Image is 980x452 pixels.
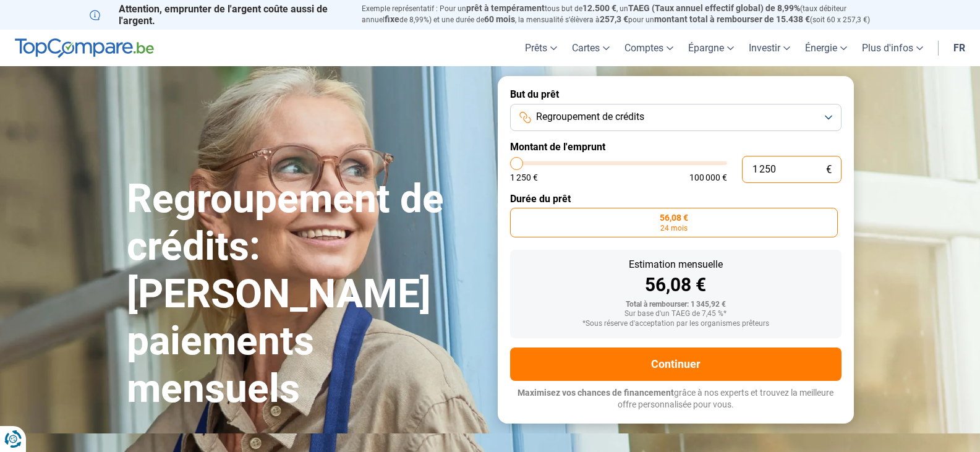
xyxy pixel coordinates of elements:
span: TAEG (Taux annuel effectif global) de 8,99% [628,3,800,13]
span: 24 mois [660,224,688,232]
div: *Sous réserve d'acceptation par les organismes prêteurs [520,320,832,328]
div: Sur base d'un TAEG de 7,45 %* [520,310,832,318]
span: 100 000 € [689,173,727,182]
label: Montant de l'emprunt [510,141,842,153]
span: 56,08 € [660,213,688,222]
span: fixe [385,14,399,24]
a: Plus d'infos [854,30,931,66]
img: TopCompare [15,38,154,58]
a: fr [946,30,973,66]
span: 12.500 € [582,3,616,13]
label: But du prêt [510,88,842,100]
p: grâce à nos experts et trouvez la meilleure offre personnalisée pour vous. [510,387,842,411]
p: Attention, emprunter de l'argent coûte aussi de l'argent. [90,3,347,27]
span: 60 mois [484,14,515,24]
a: Énergie [798,30,854,66]
h1: Regroupement de crédits: [PERSON_NAME] paiements mensuels [127,176,483,413]
p: Exemple représentatif : Pour un tous but de , un (taux débiteur annuel de 8,99%) et une durée de ... [362,3,891,25]
div: Total à rembourser: 1 345,92 € [520,301,832,309]
button: Continuer [510,348,842,381]
button: Regroupement de crédits [510,104,842,131]
a: Investir [741,30,798,66]
div: 56,08 € [520,276,832,294]
span: prêt à tempérament [466,3,545,13]
span: montant total à rembourser de 15.438 € [654,14,810,24]
span: € [826,164,832,175]
label: Durée du prêt [510,193,842,205]
span: Maximisez vos chances de financement [518,388,674,398]
span: 257,3 € [600,14,628,24]
span: 1 250 € [510,173,538,182]
a: Cartes [565,30,617,66]
a: Prêts [518,30,565,66]
span: Regroupement de crédits [536,110,644,124]
a: Épargne [681,30,741,66]
div: Estimation mensuelle [520,260,832,270]
a: Comptes [617,30,681,66]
